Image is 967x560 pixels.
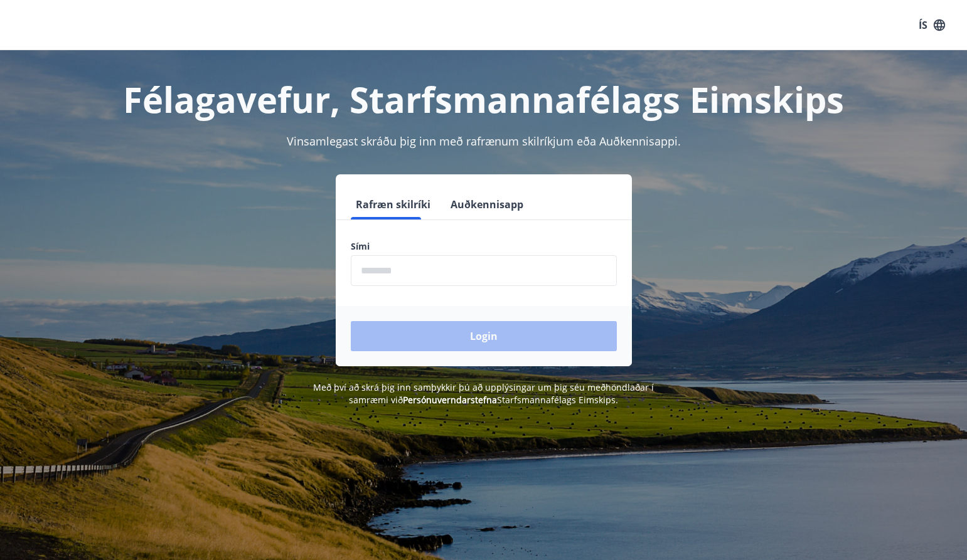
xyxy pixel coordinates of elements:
h1: Félagavefur, Starfsmannafélags Eimskips [47,75,921,123]
button: Auðkennisapp [446,189,528,219]
label: Sími [351,240,617,253]
button: ÍS [912,14,952,36]
span: Vinsamlegast skráðu þig inn með rafrænum skilríkjum eða Auðkennisappi. [287,134,681,149]
span: Með því að skrá þig inn samþykkir þú að upplýsingar um þig séu meðhöndlaðar í samræmi við Starfsm... [313,381,654,406]
a: Persónuverndarstefna [403,394,497,406]
button: Rafræn skilríki [351,189,435,219]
